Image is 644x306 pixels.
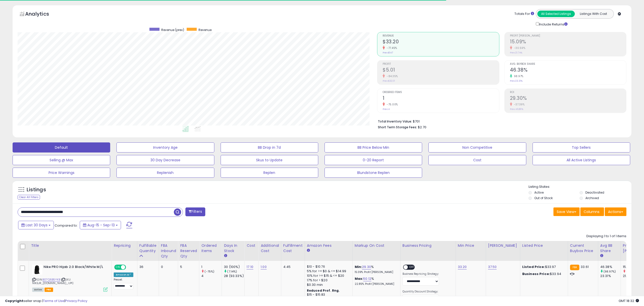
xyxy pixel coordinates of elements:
div: Ordered Items [201,243,220,254]
div: Days In Stock [224,243,242,254]
div: Fulfillment Cost [283,243,303,254]
button: Actions [605,207,626,216]
div: $33.94 [522,272,564,276]
div: Current Buybox Price [570,243,596,254]
small: Prev: 21.74% [510,51,522,54]
span: Revenue [383,35,499,37]
button: Non Competitive [428,142,526,152]
button: BB Price Below Min [325,142,422,152]
div: $15 - $15.83 [307,293,349,297]
div: 30 (100%) [224,265,244,269]
span: | SKU: NIKEJR_[DOMAIN_NAME]_UPC [32,278,74,285]
b: Short Term Storage Fees: [378,125,417,129]
small: Days In Stock. [224,254,227,258]
div: Totals For [514,12,534,16]
button: Selling @ Max [13,155,110,165]
b: Max: [355,276,364,281]
div: 36 [139,265,155,269]
small: -75.00% [385,103,398,106]
b: Reduced Prof. Rng. [307,288,340,293]
a: 17.10 [247,264,253,269]
div: Min Price [458,243,484,248]
button: All Active Listings [533,155,630,165]
span: Aug-15 - Sep-13 [87,223,115,228]
div: 5% for >= $0 & <= $14.99 [307,269,349,273]
div: 4.45 [283,265,301,269]
b: Business Price: [522,271,550,276]
div: Cost [247,243,256,248]
span: $2.70 [418,125,426,130]
div: Amazon Fees [307,243,350,248]
div: Repricing [114,243,135,248]
h5: Analytics [25,10,59,19]
div: [PERSON_NAME] [488,243,518,248]
strong: Copyright [5,298,23,303]
small: Prev: 46.80% [510,108,523,111]
button: Listings With Cost [575,11,612,17]
h2: $33.20 [383,39,499,46]
span: Last 30 Days [26,223,48,228]
h2: 29.30% [510,95,626,102]
label: Quantity Discount Strategy: [403,290,439,293]
span: ON [115,265,121,269]
a: 33.20 [458,264,467,269]
span: Profit [PERSON_NAME] [510,35,626,37]
button: All Selected Listings [537,11,575,17]
div: Business Pricing [403,243,454,248]
p: 15.09% Profit [PERSON_NAME] [355,270,396,274]
h2: 15.09% [510,39,626,46]
span: Ordered Items [383,91,499,94]
small: 98.97% [512,74,524,78]
span: OFF [125,265,133,269]
a: Terms of Use [43,298,64,303]
span: Revenue [198,28,212,32]
div: FBA Reserved Qty [180,243,197,259]
small: Avg BB Share. [600,254,603,258]
label: Active [534,190,544,195]
a: B07Q6B5YKB [43,278,60,282]
div: Listed Price [522,243,566,248]
small: (98.97%) [603,269,616,273]
p: 22.85% Profit [PERSON_NAME] [355,282,396,286]
div: Amazon AI * [114,272,133,277]
button: Replen [221,168,318,178]
label: Deactivated [585,190,604,195]
div: 17% for > $20 [307,278,349,283]
div: $10 - $10.76 [307,265,349,269]
span: Columns [584,209,599,214]
small: Prev: $32.01 [383,79,395,82]
button: Price Warnings [13,168,110,178]
small: (-30.59%) [626,269,640,273]
button: Default [13,142,110,152]
div: Fulfillable Quantity [139,243,157,254]
div: 23.31% [600,274,621,278]
button: 0-20 Report [325,155,422,165]
span: 2025-10-14 18:32 GMT [619,298,639,303]
span: 33.61 [581,264,589,269]
button: Blundstone Replen [325,168,422,178]
label: Archived [585,196,599,200]
a: 1.00 [261,264,267,269]
div: seller snap | | [5,299,87,303]
div: Title [31,243,109,248]
label: Out of Stock [534,196,553,200]
h2: 1 [383,95,499,102]
h5: Listings [27,186,46,193]
div: Avg BB Share [600,243,619,254]
small: Amazon Fees. [307,248,310,253]
small: Prev: $147 [383,51,393,54]
div: Additional Cost [261,243,279,254]
div: ASIN: [32,265,108,291]
button: Cost [428,155,526,165]
a: 50.12 [363,276,371,281]
small: Prev: 23.31% [510,79,522,82]
label: Business Repricing Strategy: [403,272,439,276]
th: The percentage added to the cost of goods (COGS) that forms the calculator for Min & Max prices. [352,241,400,261]
div: $0.30 min [307,283,349,287]
button: 30 Day Decrease [116,155,214,165]
a: Privacy Policy [65,298,87,303]
button: Save View [553,207,580,216]
div: FBA inbound Qty [161,243,176,259]
small: -77.45% [385,46,397,50]
small: -84.35% [385,74,398,78]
